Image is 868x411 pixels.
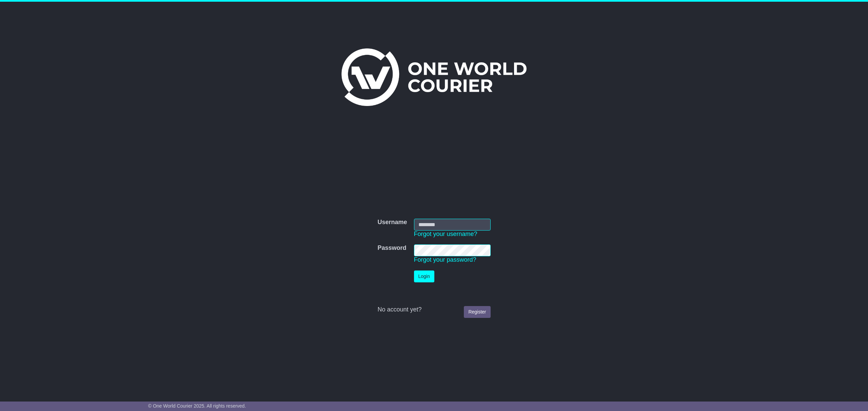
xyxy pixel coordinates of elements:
[414,256,476,263] a: Forgot your password?
[148,403,246,409] span: © One World Courier 2025. All rights reserved.
[464,306,490,318] a: Register
[341,48,527,106] img: One World
[414,271,434,282] button: Login
[377,219,407,226] label: Username
[377,244,406,252] label: Password
[414,231,477,237] a: Forgot your username?
[377,306,490,313] div: No account yet?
